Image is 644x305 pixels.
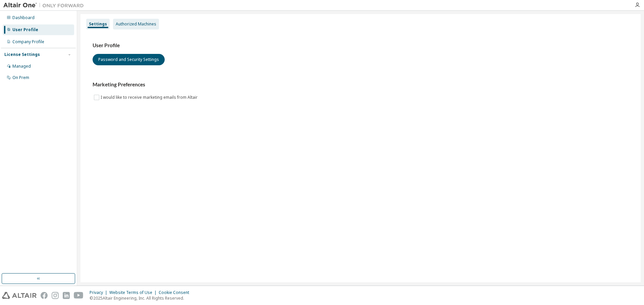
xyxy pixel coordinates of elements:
h3: Marketing Preferences [93,81,629,88]
div: Managed [12,64,31,69]
h3: User Profile [93,42,629,49]
img: linkedin.svg [63,292,70,299]
div: Website Terms of Use [109,290,159,295]
div: Dashboard [12,15,35,20]
div: User Profile [12,27,38,32]
img: altair_logo.svg [2,292,37,299]
label: I would like to receive marketing emails from Altair [101,93,199,101]
img: facebook.svg [41,292,48,299]
div: Company Profile [12,39,44,45]
img: youtube.svg [74,292,84,299]
img: Altair One [3,2,87,9]
div: License Settings [4,52,40,57]
button: Password and Security Settings [93,54,165,65]
div: Privacy [90,290,109,295]
div: Authorized Machines [116,21,156,27]
div: Cookie Consent [159,290,193,295]
div: On Prem [12,75,29,80]
img: instagram.svg [52,292,59,299]
div: Settings [89,21,107,27]
p: © 2025 Altair Engineering, Inc. All Rights Reserved. [90,295,193,301]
